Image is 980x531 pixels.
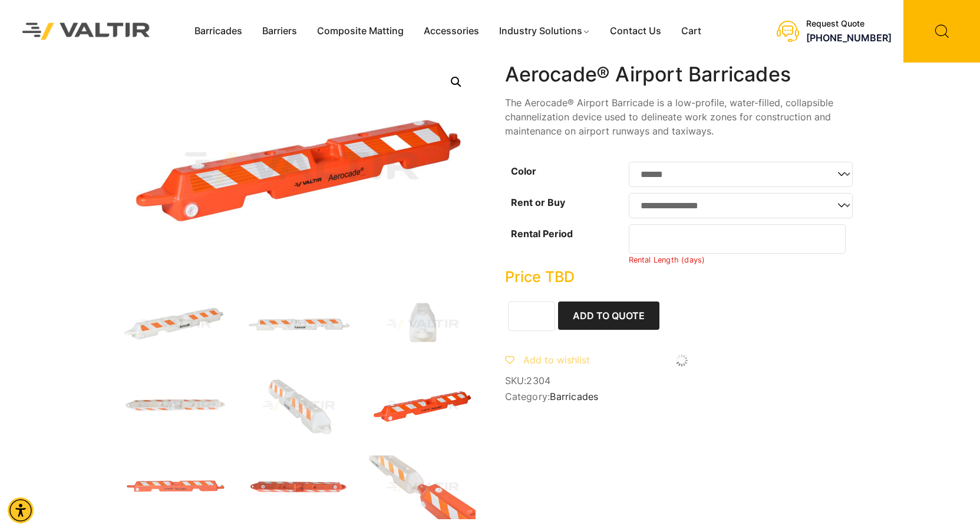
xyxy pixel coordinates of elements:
img: Two interlocking traffic barriers, one white with orange stripes and one orange with white stripe... [369,455,476,519]
div: Request Quote [806,19,892,29]
a: Composite Matting [307,22,414,40]
img: text, letter [122,374,228,438]
a: call (888) 496-3625 [806,32,892,44]
img: A white traffic barrier with orange and white reflective stripes, designed for road safety and de... [246,374,352,438]
p: The Aerocade® Airport Barricade is a low-profile, water-filled, collapsible channelization device... [505,96,859,138]
span: Category: [505,391,859,402]
small: Rental Length (days) [629,255,705,264]
a: Industry Solutions [489,22,600,40]
label: Rent or Buy [511,196,565,208]
img: An orange traffic barrier with white reflective stripes, designed for road safety and visibility. [246,455,352,519]
a: Open this option [446,71,467,93]
img: Valtir Rentals [9,9,164,54]
img: A white safety barrier with orange reflective stripes and the brand name "Aerocade" printed on it. [246,293,352,356]
a: Barriers [252,22,307,40]
a: Contact Us [600,22,671,40]
img: An orange traffic barrier with reflective white stripes, designed for safety and visibility. [369,374,476,438]
bdi: Price TBD [505,268,575,286]
a: Barricades [184,22,252,40]
label: Color [511,165,536,177]
img: A white plastic container with a spout, featuring horizontal red stripes on the side. [369,293,476,356]
div: Accessibility Menu [8,497,34,523]
a: Accessories [414,22,489,40]
img: An orange traffic barrier with reflective white stripes, labeled "Aerocade," designed for safety ... [122,455,228,519]
button: Add to Quote [558,301,659,330]
span: SKU: [505,375,859,386]
a: Cart [671,22,711,40]
h1: Aerocade® Airport Barricades [505,63,859,87]
input: Product quantity [508,301,555,331]
img: Aerocade_Nat_3Q-1.jpg [122,293,228,356]
th: Rental Period [505,221,629,268]
span: 2304 [526,375,550,386]
a: Barricades [550,391,598,402]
